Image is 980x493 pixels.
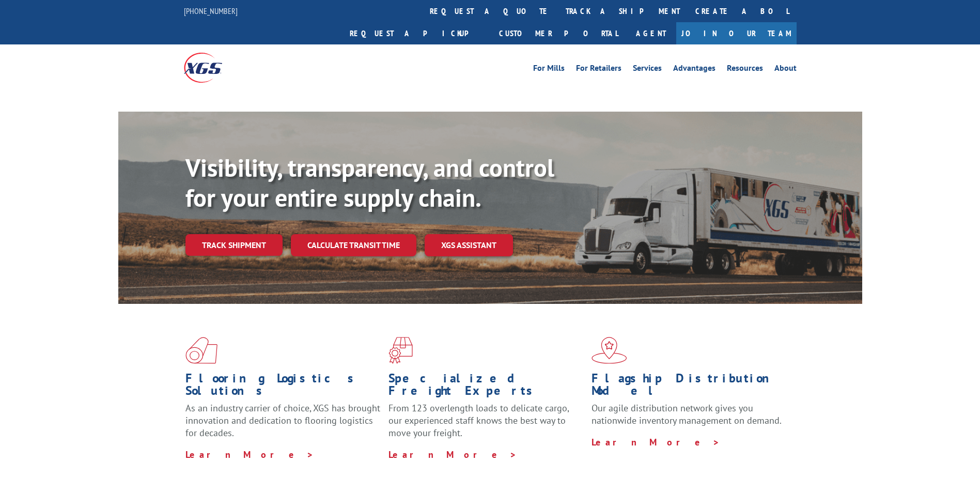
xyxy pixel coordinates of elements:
a: Resources [727,64,763,75]
a: Request a pickup [342,22,491,44]
p: From 123 overlength loads to delicate cargo, our experienced staff knows the best way to move you... [388,402,584,448]
a: [PHONE_NUMBER] [184,6,238,16]
a: XGS ASSISTANT [425,234,513,256]
a: Learn More > [185,449,314,460]
a: Calculate transit time [291,234,416,256]
a: For Retailers [576,64,621,75]
h1: Flagship Distribution Model [592,372,787,402]
img: xgs-icon-total-supply-chain-intelligence-red [185,337,217,364]
a: Advantages [673,64,715,75]
a: Agent [626,22,676,44]
h1: Flooring Logistics Solutions [185,372,381,402]
a: Learn More > [388,449,517,460]
a: For Mills [533,64,565,75]
img: xgs-icon-flagship-distribution-model-red [592,337,627,364]
a: Track shipment [185,234,283,256]
span: As an industry carrier of choice, XGS has brought innovation and dedication to flooring logistics... [185,402,380,439]
b: Visibility, transparency, and control for your entire supply chain. [185,151,554,213]
h1: Specialized Freight Experts [388,372,584,402]
span: Our agile distribution network gives you nationwide inventory management on demand. [592,402,782,426]
a: Learn More > [592,436,720,448]
a: About [774,64,797,75]
a: Customer Portal [491,22,626,44]
img: xgs-icon-focused-on-flooring-red [388,337,413,364]
a: Services [633,64,662,75]
a: Join Our Team [676,22,797,44]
